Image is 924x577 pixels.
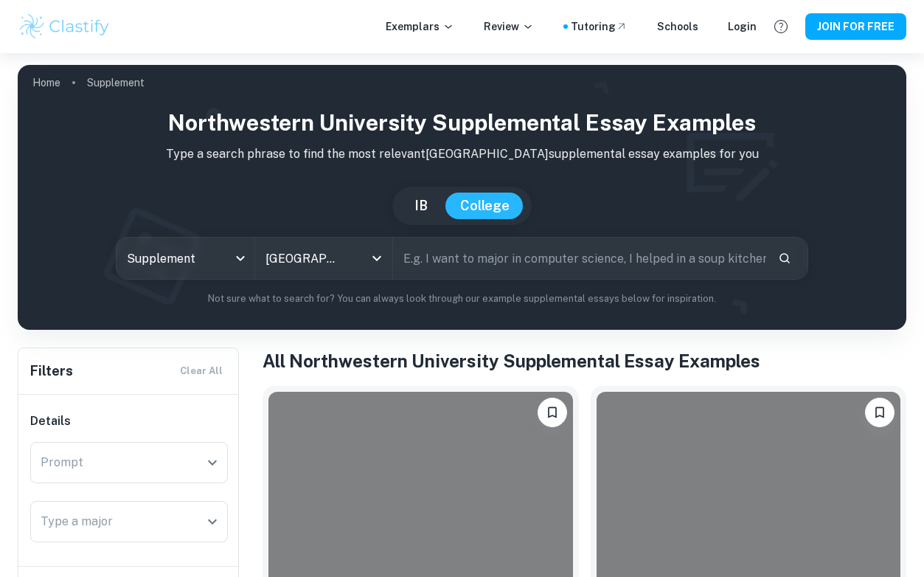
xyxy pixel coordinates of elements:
h1: Northwestern University Supplemental Essay Examples [29,106,895,139]
h1: All Northwestern University Supplemental Essay Examples [263,348,906,374]
a: Home [32,72,60,93]
h6: Filters [30,361,73,381]
a: Tutoring [571,18,628,35]
p: Review [484,18,534,35]
button: JOIN FOR FREE [805,13,906,40]
p: Not sure what to search for? You can always look through our example supplemental essays below fo... [29,291,895,306]
button: Search [772,246,797,271]
button: IB [400,193,442,219]
p: Type a search phrase to find the most relevant [GEOGRAPHIC_DATA] supplemental essay examples for you [29,145,895,163]
a: Login [728,18,757,35]
p: Exemplars [386,18,454,35]
button: Help and Feedback [768,14,793,39]
img: Clastify logo [18,12,111,41]
h6: Details [30,412,228,430]
button: Open [202,511,223,532]
img: profile cover [18,65,906,330]
button: Open [202,452,223,473]
p: Supplement [87,75,145,91]
button: Open [367,248,387,269]
button: College [445,193,524,219]
input: E.g. I want to major in computer science, I helped in a soup kitchen, I want to join the debate t... [393,238,766,279]
a: Schools [657,18,698,35]
button: Please log in to bookmark exemplars [865,398,895,427]
div: Supplement [117,238,254,279]
button: Please log in to bookmark exemplars [538,398,567,427]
